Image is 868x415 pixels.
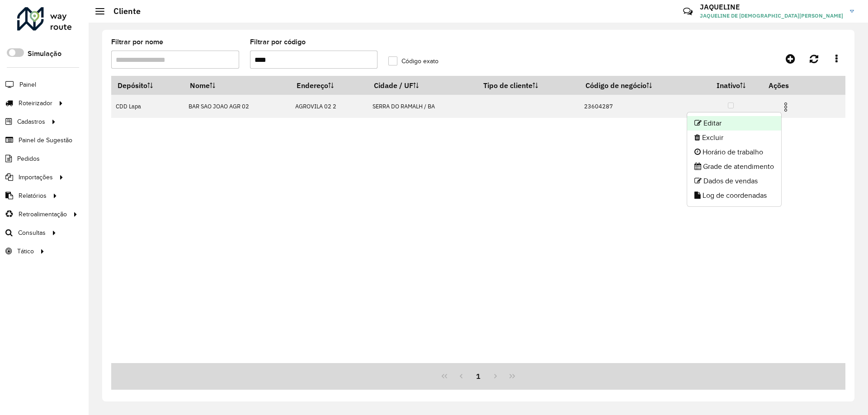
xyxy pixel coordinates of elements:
th: Tipo de cliente [477,76,579,95]
span: Retroalimentação [19,210,67,219]
td: 23604287 [580,95,700,118]
td: BAR SAO JOAO AGR 02 [184,95,291,118]
th: Depósito [111,76,184,95]
span: Tático [17,247,34,256]
li: Dados de vendas [687,174,781,188]
span: Painel de Sugestão [19,135,72,145]
td: AGROVILA 02 2 [291,95,368,118]
label: Simulação [28,48,61,59]
label: Código exato [388,56,439,66]
button: 1 [470,368,487,385]
li: Grade de atendimento [687,159,781,174]
li: Editar [687,116,781,131]
span: Importações [19,173,53,182]
span: Cadastros [17,117,45,126]
a: Contato Rápido [678,2,698,21]
span: Pedidos [17,154,40,163]
span: JAQUELINE DE [DEMOGRAPHIC_DATA][PERSON_NAME] [700,12,843,20]
span: Roteirizador [19,98,52,108]
th: Ações [762,76,816,95]
th: Endereço [291,76,368,95]
th: Código de negócio [580,76,700,95]
li: Log de coordenadas [687,188,781,203]
span: Painel [19,80,36,89]
h2: Cliente [104,6,141,16]
label: Filtrar por código [250,37,306,47]
li: Excluir [687,131,781,145]
th: Inativo [699,76,762,95]
th: Cidade / UF [368,76,477,95]
li: Horário de trabalho [687,145,781,159]
span: Relatórios [19,191,47,201]
label: Filtrar por nome [111,37,163,47]
span: Consultas [18,228,46,238]
td: SERRA DO RAMALH / BA [368,95,477,118]
td: CDD Lapa [111,95,184,118]
h3: JAQUELINE [700,3,843,11]
th: Nome [184,76,291,95]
